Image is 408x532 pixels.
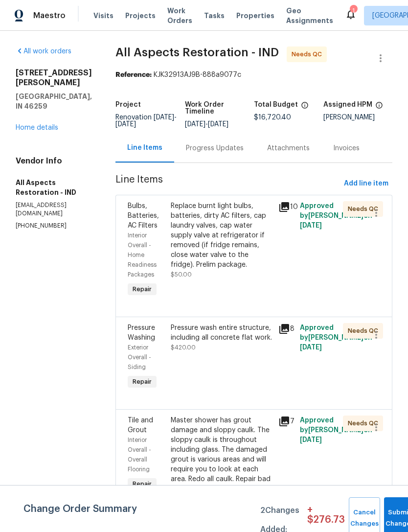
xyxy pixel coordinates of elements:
[93,11,113,21] span: Visits
[185,101,254,115] h5: Work Order Timeline
[204,12,225,19] span: Tasks
[16,92,92,111] h5: [GEOGRAPHIC_DATA], IN 46259
[125,11,156,21] span: Projects
[171,272,192,278] span: $50.00
[185,121,205,128] span: [DATE]
[278,201,294,213] div: 10
[254,114,291,121] span: $16,720.40
[333,143,360,153] div: Invoices
[278,323,294,335] div: 8
[348,204,382,214] span: Needs QC
[128,417,153,434] span: Tile and Grout
[16,156,92,166] h4: Vendor Info
[128,203,159,229] span: Bulbs, Batteries, AC Filters
[300,324,372,351] span: Approved by [PERSON_NAME] on
[323,101,372,108] h5: Assigned HPM
[128,232,157,278] span: Interior Overall - Home Readiness Packages
[129,479,156,489] span: Repair
[301,101,309,114] span: The total cost of line items that have been proposed by Opendoor. This sum includes line items th...
[128,324,155,341] span: Pressure Washing
[16,178,92,197] h5: All Aspects Restoration - IND
[236,11,274,21] span: Properties
[171,323,272,343] div: Pressure wash entire structure, including all concrete flat work.
[154,114,174,121] span: [DATE]
[115,175,340,193] span: Line Items
[354,507,375,530] span: Cancel Changes
[127,143,162,153] div: Line Items
[33,11,66,21] span: Maestro
[16,222,92,230] p: [PHONE_NUMBER]
[208,121,228,128] span: [DATE]
[171,201,272,270] div: Replace burnt light bulbs, batteries, dirty AC filters, cap laundry valves, cap water supply valv...
[278,416,294,427] div: 7
[115,46,279,58] span: All Aspects Restoration - IND
[340,175,392,193] button: Add line item
[348,326,382,336] span: Needs QC
[344,178,388,190] span: Add line item
[286,6,333,25] span: Geo Assignments
[323,114,393,121] div: [PERSON_NAME]
[115,70,392,80] div: KJK32913AJ9B-888a9077c
[129,377,156,387] span: Repair
[115,114,177,128] span: Renovation
[115,71,152,78] b: Reference:
[375,101,383,114] span: The hpm assigned to this work order.
[300,203,372,229] span: Approved by [PERSON_NAME] on
[292,49,326,59] span: Needs QC
[185,121,228,128] span: -
[300,437,322,443] span: [DATE]
[16,48,71,55] a: All work orders
[16,124,58,131] a: Home details
[128,437,151,472] span: Interior Overall - Overall Flooring
[348,418,382,428] span: Needs QC
[129,284,156,294] span: Repair
[171,345,196,350] span: $420.00
[167,6,192,25] span: Work Orders
[115,101,141,108] h5: Project
[267,143,310,153] div: Attachments
[128,345,151,370] span: Exterior Overall - Siding
[300,417,372,443] span: Approved by [PERSON_NAME] on
[350,6,357,16] div: 1
[16,201,92,218] p: [EMAIL_ADDRESS][DOMAIN_NAME]
[16,68,92,88] h2: [STREET_ADDRESS][PERSON_NAME]
[115,114,177,128] span: -
[300,222,322,229] span: [DATE]
[254,101,298,108] h5: Total Budget
[186,143,244,153] div: Progress Updates
[300,344,322,351] span: [DATE]
[115,121,136,128] span: [DATE]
